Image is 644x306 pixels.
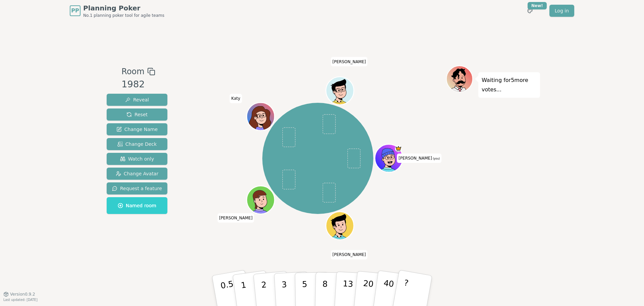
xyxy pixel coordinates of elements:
[482,76,537,94] p: Waiting for 5 more votes...
[107,168,167,180] button: Change Avatar
[83,3,164,13] span: Planning Poker
[107,197,167,214] button: Named room
[112,185,162,192] span: Request a feature
[116,170,159,177] span: Change Avatar
[528,2,547,9] div: New!
[125,96,149,103] span: Reveal
[126,111,148,118] span: Reset
[70,3,164,18] a: PPPlanning PokerNo.1 planning poker tool for agile teams
[107,138,167,150] button: Change Deck
[395,145,402,152] span: jimmy is the host
[217,213,254,223] span: Click to change your name
[107,182,167,194] button: Request a feature
[230,94,242,103] span: Click to change your name
[397,154,441,163] span: Click to change your name
[432,157,440,160] span: (you)
[71,7,79,15] span: PP
[118,202,156,209] span: Named room
[107,108,167,121] button: Reset
[120,156,154,162] span: Watch only
[121,65,144,78] span: Room
[116,126,158,133] span: Change Name
[3,298,38,302] span: Last updated: [DATE]
[3,292,35,297] button: Version0.9.2
[83,13,164,18] span: No.1 planning poker tool for agile teams
[117,141,157,147] span: Change Deck
[331,250,368,260] span: Click to change your name
[107,153,167,165] button: Watch only
[107,94,167,106] button: Reveal
[331,57,368,67] span: Click to change your name
[107,123,167,135] button: Change Name
[549,5,574,17] a: Log in
[10,292,35,297] span: Version 0.9.2
[376,145,402,171] button: Click to change your avatar
[121,78,155,91] div: 1982
[524,5,536,17] button: New!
